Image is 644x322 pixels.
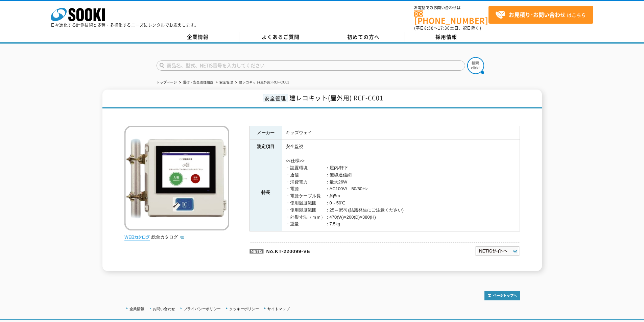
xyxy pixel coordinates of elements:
span: 建レコキット(屋外用) RCF-CC01 [289,93,383,102]
span: (平日 ～ 土日、祝日除く) [414,25,481,31]
a: 総合カタログ [151,234,185,240]
span: 安全管理 [263,94,288,102]
th: 特長 [249,154,282,231]
span: 初めての方へ [347,33,380,41]
strong: お見積り･お問い合わせ [509,10,566,19]
a: お見積り･お問い合わせはこちら [488,6,593,24]
a: 採用情報 [405,32,488,42]
a: サイトマップ [267,307,290,311]
a: 初めての方へ [322,32,405,42]
td: 安全監視 [282,140,520,154]
a: 企業情報 [157,32,239,42]
td: キッズウェイ [282,126,520,140]
a: [PHONE_NUMBER] [414,10,488,24]
a: プライバシーポリシー [184,307,221,311]
a: トップページ [157,80,177,84]
input: 商品名、型式、NETIS番号を入力してください [157,60,465,71]
li: 建レコキット(屋外用) RCF-CC01 [234,79,289,86]
img: トップページへ [484,291,520,300]
span: お電話でのお問い合わせは [414,6,488,10]
img: webカタログ [124,234,150,241]
a: 安全管理 [219,80,233,84]
a: クッキーポリシー [229,307,259,311]
p: 日々進化する計測技術と多種・多様化するニーズにレンタルでお応えします。 [51,23,199,27]
p: No.KT-220099-VE [249,242,410,258]
span: 17:30 [438,25,450,31]
img: 建レコキット(屋外用) RCF-CC01 [124,126,229,230]
span: はこちら [495,10,586,20]
a: 企業情報 [129,307,144,311]
th: メーカー [249,126,282,140]
img: NETISサイトへ [475,246,520,256]
td: <<仕様>> ・設置環境 ：屋内/軒下 ・通信 ：無線通信網 ・消費電力 ：最大26W ・電源 ：AC100V/ 50/60Hz ・電源ケーブル長 ：約5m ・使用温度範囲 ：0～50℃ ・使用... [282,154,520,231]
a: お問い合わせ [153,307,175,311]
span: 8:50 [424,25,434,31]
th: 測定項目 [249,140,282,154]
a: よくあるご質問 [239,32,322,42]
a: 通信・安全管理機器 [183,80,213,84]
img: btn_search.png [467,57,484,74]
